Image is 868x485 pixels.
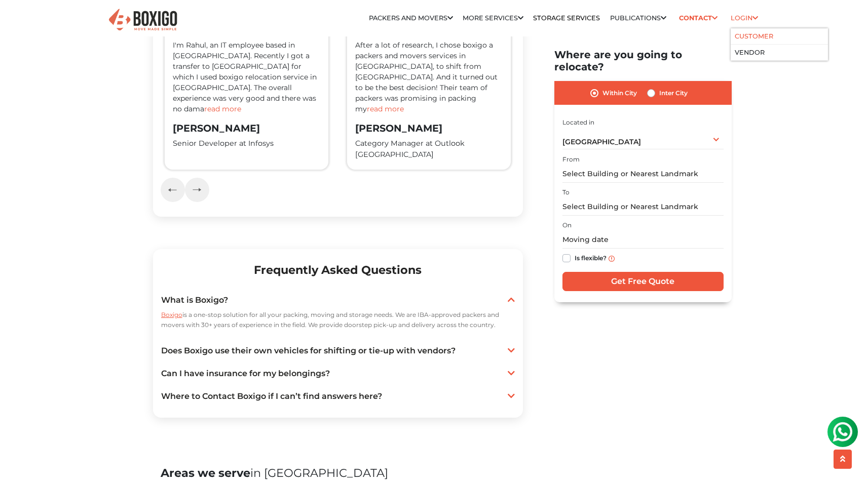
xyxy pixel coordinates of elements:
[161,390,515,402] a: Where to Contact Boxigo if I can’t find answers here?
[731,14,758,22] a: Login
[735,49,765,56] a: Vendor
[676,10,721,26] a: Contact
[10,10,30,30] img: whatsapp-icon.svg
[562,272,724,291] input: Get Free Quote
[193,187,201,192] img: next-testimonial
[173,40,320,114] p: I'm Rahul, an IT employee based in [GEOGRAPHIC_DATA]. Recently I got a transfer to [GEOGRAPHIC_DA...
[554,49,732,73] h2: Where are you going to relocate?
[575,253,607,263] label: Is flexible?
[369,14,453,22] a: Packers and Movers
[367,104,404,113] span: read more
[562,198,724,216] input: Select Building or Nearest Landmark
[161,466,515,480] h2: Areas we serve
[562,165,724,183] input: Select Building or Nearest Landmark
[735,32,773,40] a: Customer
[204,104,241,113] span: read more
[562,118,594,127] label: Located in
[161,311,182,318] span: Boxigo
[562,231,724,249] input: Moving date
[355,123,503,134] h3: [PERSON_NAME]
[562,137,641,146] span: [GEOGRAPHIC_DATA]
[161,345,515,357] a: Does Boxigo use their own vehicles for shifting or tie-up with vendors?
[463,14,523,22] a: More services
[161,368,515,380] a: Can I have insurance for my belongings?
[355,138,503,160] p: Category Manager at Outlook [GEOGRAPHIC_DATA]
[250,466,388,480] span: in [GEOGRAPHIC_DATA]
[609,256,615,262] img: info
[602,87,637,99] label: Within City
[173,123,320,134] h3: [PERSON_NAME]
[173,138,320,149] p: Senior Developer at Infosys
[161,310,515,330] p: is a one-stop solution for all your packing, moving and storage needs. We are IBA-approved packer...
[562,221,572,230] label: On
[562,188,570,197] label: To
[355,40,503,114] p: After a lot of research, I chose boxigo a packers and movers services in [GEOGRAPHIC_DATA], to sh...
[834,450,852,469] button: scroll up
[107,8,178,32] img: Boxigo
[161,294,515,306] a: What is Boxigo?
[533,14,600,22] a: Storage Services
[562,155,580,164] label: From
[610,14,666,22] a: Publications
[161,257,515,282] h2: Frequently Asked Questions
[168,188,177,192] img: previous-testimonial
[659,87,688,99] label: Inter City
